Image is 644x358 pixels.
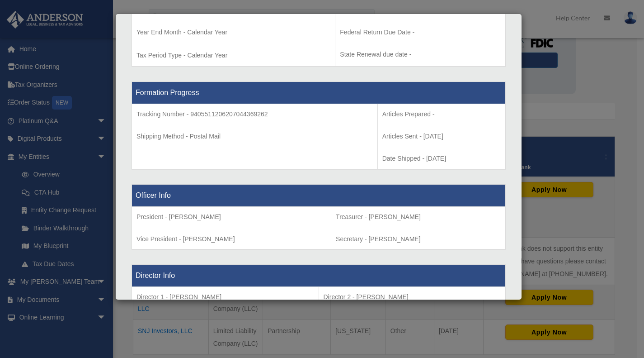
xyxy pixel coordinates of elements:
p: State Renewal due date - [340,49,501,60]
th: Officer Info [132,184,506,206]
p: Date Shipped - [DATE] [382,153,501,164]
p: Secretary - [PERSON_NAME] [336,234,501,245]
p: Articles Sent - [DATE] [382,131,501,142]
p: President - [PERSON_NAME] [136,211,326,223]
p: Treasurer - [PERSON_NAME] [336,211,501,223]
p: Shipping Method - Postal Mail [136,131,373,142]
p: Federal Return Due Date - [340,27,501,38]
p: Articles Prepared - [382,109,501,120]
p: Year End Month - Calendar Year [136,27,330,38]
p: Director 1 - [PERSON_NAME] [136,291,314,303]
td: Director 5 - [132,287,319,354]
p: Director 2 - [PERSON_NAME] [324,291,501,303]
th: Formation Progress [132,82,506,104]
th: Director Info [132,265,506,287]
p: Tracking Number - 9405511206207044369262 [136,109,373,120]
p: Vice President - [PERSON_NAME] [136,234,326,245]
